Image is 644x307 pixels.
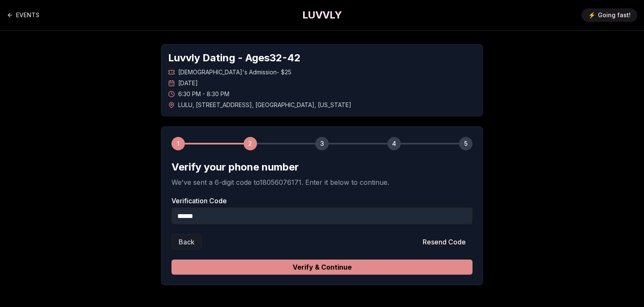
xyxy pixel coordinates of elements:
[171,177,473,187] p: We've sent a 6-digit code to 18056076171 . Enter it below to continue.
[168,51,476,65] h1: Luvvly Dating - Ages 32 - 42
[387,137,401,150] div: 4
[171,260,473,275] button: Verify & Continue
[171,160,473,174] h2: Verify your phone number
[171,197,473,204] label: Verification Code
[244,137,257,150] div: 2
[588,11,595,19] span: ⚡️
[178,101,351,109] span: LULU , [STREET_ADDRESS] , [GEOGRAPHIC_DATA] , [US_STATE]
[178,79,198,87] span: [DATE]
[171,234,202,249] button: Back
[598,11,631,19] span: Going fast!
[302,8,342,22] a: LUVVLY
[171,137,185,150] div: 1
[416,234,473,249] button: Resend Code
[7,7,39,24] a: Back to events
[178,90,229,98] span: 6:30 PM - 8:30 PM
[459,137,473,150] div: 5
[315,137,329,150] div: 3
[178,68,291,76] span: [DEMOGRAPHIC_DATA]'s Admission - $25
